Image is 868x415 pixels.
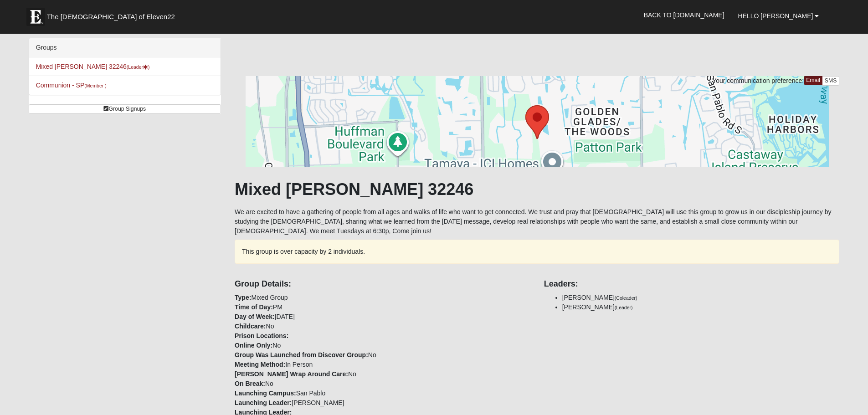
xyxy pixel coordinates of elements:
strong: Prison Locations: [235,332,288,339]
li: [PERSON_NAME] [562,293,840,302]
img: Eleven22 logo [26,8,45,26]
strong: Day of Week: [235,313,275,320]
a: Hello [PERSON_NAME] [731,5,826,27]
a: Mixed [PERSON_NAME] 32246(Leader) [36,63,150,70]
div: Groups [29,38,221,57]
strong: Type: [235,294,251,301]
strong: [PERSON_NAME] Wrap Around Care: [235,370,348,378]
strong: Meeting Method: [235,361,285,368]
strong: On Break: [235,380,265,387]
h1: Mixed [PERSON_NAME] 32246 [235,179,839,199]
li: [PERSON_NAME] [562,302,840,312]
a: SMS [822,76,840,86]
small: (Member ) [84,83,106,88]
strong: Childcare: [235,323,266,330]
strong: Group Was Launched from Discover Group: [235,351,368,359]
a: Email [804,76,822,85]
a: Group Signups [29,104,221,114]
span: Hello [PERSON_NAME] [738,12,813,20]
strong: Time of Day: [235,303,273,311]
strong: Launching Campus: [235,389,296,397]
small: (Leader ) [127,64,150,70]
h4: Group Details: [235,279,530,289]
small: (Leader) [615,305,633,310]
div: This group is over capacity by 2 individuals. [235,240,839,264]
a: Back to [DOMAIN_NAME] [637,4,731,26]
span: The [DEMOGRAPHIC_DATA] of Eleven22 [47,12,175,21]
span: Your communication preference: [712,77,804,84]
a: The [DEMOGRAPHIC_DATA] of Eleven22 [22,3,204,26]
strong: Online Only: [235,342,272,349]
small: (Coleader) [615,295,637,301]
h4: Leaders: [544,279,840,289]
a: Communion - SP(Member ) [36,82,107,89]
